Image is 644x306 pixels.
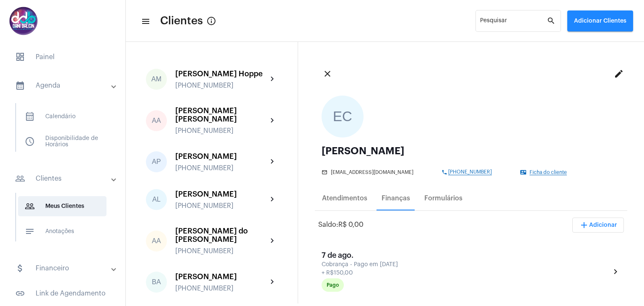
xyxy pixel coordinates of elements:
mat-icon: sidenav icon [141,16,149,26]
div: BA [146,272,167,293]
mat-icon: sidenav icon [15,174,25,184]
div: Saldo: [318,221,364,228]
span: Disponibilidade de Horários [18,132,106,152]
div: Pago [327,283,339,288]
mat-icon: sidenav icon [15,263,25,273]
mat-panel-title: Agenda [15,80,112,91]
mat-expansion-panel-header: sidenav iconFinanceiro [5,258,125,278]
mat-icon: sidenav icon [25,226,35,236]
div: sidenav iconAgenda [5,99,125,163]
div: [PHONE_NUMBER] [175,82,267,89]
div: Atendimentos [322,194,367,202]
mat-icon: edit [614,69,624,79]
mat-panel-title: Clientes [15,174,112,184]
div: [PERSON_NAME] [PERSON_NAME] [175,106,267,123]
button: Adicionar Clientes [567,10,633,31]
div: [PHONE_NUMBER] [175,202,267,210]
span: [EMAIL_ADDRESS][DOMAIN_NAME] [331,170,413,175]
div: [PHONE_NUMBER] [175,164,267,172]
mat-expansion-panel-header: sidenav iconAgenda [5,72,125,99]
span: Adicionar [579,222,617,228]
div: Finanças [382,194,410,202]
mat-icon: chevron_right [267,277,278,287]
mat-icon: chevron_right [267,116,278,126]
span: Painel [8,47,117,67]
span: Anotações [18,221,106,241]
div: [PERSON_NAME] do [PERSON_NAME] [175,227,267,244]
div: sidenav iconClientes [5,189,125,253]
button: Button that displays a tooltip when focused or hovered over [203,13,220,29]
mat-icon: sidenav icon [15,80,25,91]
mat-icon: chevron_right [267,236,278,246]
span: sidenav icon [25,112,35,122]
mat-icon: chevron_right [267,157,278,167]
mat-expansion-panel-header: sidenav iconClientes [5,169,125,189]
div: AL [146,189,167,210]
img: 5016df74-caca-6049-816a-988d68c8aa82.png [7,4,40,38]
div: + R$150,00 [322,270,608,276]
mat-panel-title: Financeiro [15,263,112,273]
span: Link de Agendamento [8,283,117,303]
mat-icon: phone [441,169,448,175]
div: AA [146,110,167,131]
mat-icon: chevron_right [267,194,278,205]
div: [PHONE_NUMBER] [175,127,267,135]
div: Formulários [424,194,462,202]
span: sidenav icon [15,52,25,62]
span: Meus Clientes [18,196,106,216]
input: Pesquisar [480,19,547,26]
div: [PERSON_NAME] [322,146,621,156]
div: AA [146,231,167,252]
span: Ficha do cliente [530,170,567,175]
div: [PERSON_NAME] [175,190,267,198]
span: Adicionar Clientes [574,18,626,24]
mat-icon: add [579,220,589,230]
mat-icon: sidenav icon [15,288,25,298]
div: [PHONE_NUMBER] [175,247,267,255]
button: Adicionar [572,218,624,233]
div: [PERSON_NAME] Hoppe [175,70,267,78]
mat-icon: close [322,69,332,79]
span: sidenav icon [25,137,35,147]
mat-icon: sidenav icon [25,201,35,211]
div: [PHONE_NUMBER] [175,285,267,292]
div: AP [146,151,167,172]
mat-icon: contact_mail [520,169,527,175]
mat-icon: Button that displays a tooltip when focused or hovered over [206,16,216,26]
mat-icon: chevron_right [267,74,278,84]
div: AM [146,69,167,90]
mat-icon: search [547,16,557,26]
div: 7 de ago. [322,251,610,259]
mat-icon: chevron_right [610,267,621,277]
div: [PERSON_NAME] [175,272,267,281]
span: Clientes [160,14,203,28]
div: Cobrança - Pago em [DATE] [322,262,608,268]
span: [PHONE_NUMBER] [448,169,492,175]
span: Calendário [18,106,106,127]
div: EC [322,96,364,137]
span: R$ 0,00 [338,221,364,228]
div: [PERSON_NAME] [175,152,267,161]
mat-icon: mail_outline [322,169,328,175]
